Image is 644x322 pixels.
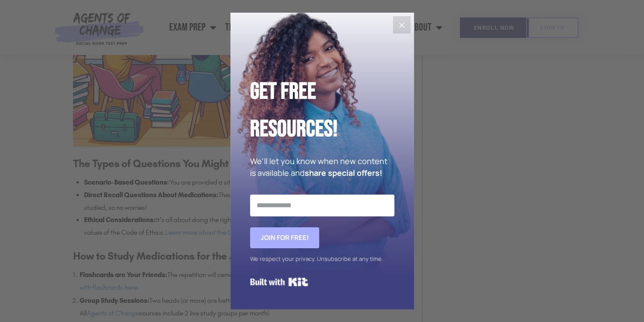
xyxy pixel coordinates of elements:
input: Email Address [250,195,394,216]
p: We'll let you know when new content is available and [250,155,394,179]
strong: share special offers! [305,168,382,178]
button: Close [393,16,411,34]
button: Join for FREE! [250,227,319,248]
a: Built with Kit [250,274,308,290]
h2: Get Free Resources! [250,73,394,148]
div: We respect your privacy. Unsubscribe at any time. [250,253,394,265]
